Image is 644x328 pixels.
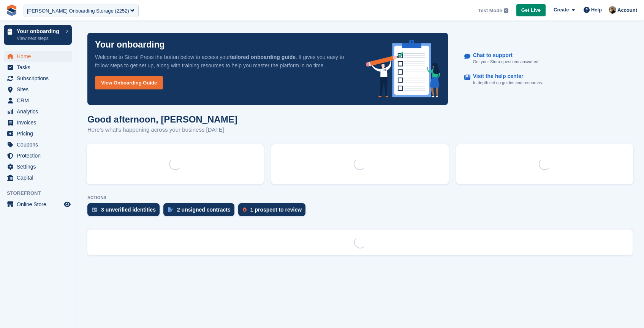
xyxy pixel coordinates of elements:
[473,59,540,65] p: Get your Stora questions answered.
[87,114,237,124] h1: Good afternoon, [PERSON_NAME]
[464,69,625,90] a: Visit the help center In-depth set up guides and resources.
[95,40,165,49] p: Your onboarding
[591,6,602,14] span: Help
[87,195,633,200] p: ACTIONS
[4,161,72,172] a: menu
[243,207,247,212] img: prospect-51fa495bee0391a8d652442698ab0144808aea92771e9ea1ae160a38d050c398.svg
[516,4,546,17] a: Get Live
[17,35,62,42] p: View next steps
[17,29,62,34] p: Your onboarding
[87,203,163,220] a: 3 unverified identities
[6,5,17,16] img: stora-icon-8386f47178a22dfd0bd8f6a31ec36ba5ce8667c1dd55bd0f319d3a0aa187defe.svg
[27,7,129,15] div: [PERSON_NAME] Onboarding Storage (2252)
[478,7,502,14] span: Test Mode
[17,95,62,106] span: CRM
[617,6,637,14] span: Account
[366,40,440,97] img: onboarding-info-6c161a55d2c0e0a8cae90662b2fe09162a5109e8cc188191df67fb4f79e88e88.svg
[63,200,72,209] a: Preview store
[7,189,76,197] span: Storefront
[4,172,72,183] a: menu
[521,6,541,14] span: Get Live
[4,106,72,117] a: menu
[163,203,238,220] a: 2 unsigned contracts
[4,150,72,161] a: menu
[473,52,533,59] p: Chat to support
[504,8,508,13] img: icon-info-grey-7440780725fd019a000dd9b08b2336e03edf1995a4989e88bcd33f0948082b44.svg
[87,126,237,134] p: Here's what's happening across your business [DATE]
[17,106,62,117] span: Analytics
[4,25,72,45] a: Your onboarding View next steps
[4,95,72,106] a: menu
[168,207,173,212] img: contract_signature_icon-13c848040528278c33f63329250d36e43548de30e8caae1d1a13099fd9432cc5.svg
[554,6,569,14] span: Create
[101,207,156,213] div: 3 unverified identities
[92,207,97,212] img: verify_identity-adf6edd0f0f0b5bbfe63781bf79b02c33cf7c696d77639b501bdc392416b5a36.svg
[4,84,72,95] a: menu
[473,80,543,86] p: In-depth set up guides and resources.
[17,150,62,161] span: Protection
[17,51,62,62] span: Home
[17,73,62,84] span: Subscriptions
[238,203,309,220] a: 1 prospect to review
[17,139,62,150] span: Coupons
[250,207,302,213] div: 1 prospect to review
[17,62,62,73] span: Tasks
[17,161,62,172] span: Settings
[4,51,72,62] a: menu
[4,139,72,150] a: menu
[230,54,296,60] strong: tailored onboarding guide
[95,53,354,70] p: Welcome to Stora! Press the button below to access your . It gives you easy to follow steps to ge...
[17,117,62,128] span: Invoices
[17,172,62,183] span: Capital
[464,48,625,69] a: Chat to support Get your Stora questions answered.
[473,73,537,80] p: Visit the help center
[4,62,72,73] a: menu
[4,128,72,139] a: menu
[609,6,616,14] img: Oliver Bruce
[4,199,72,210] a: menu
[17,199,62,210] span: Online Store
[17,128,62,139] span: Pricing
[4,117,72,128] a: menu
[177,207,231,213] div: 2 unsigned contracts
[95,76,163,89] a: View Onboarding Guide
[17,84,62,95] span: Sites
[4,73,72,84] a: menu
